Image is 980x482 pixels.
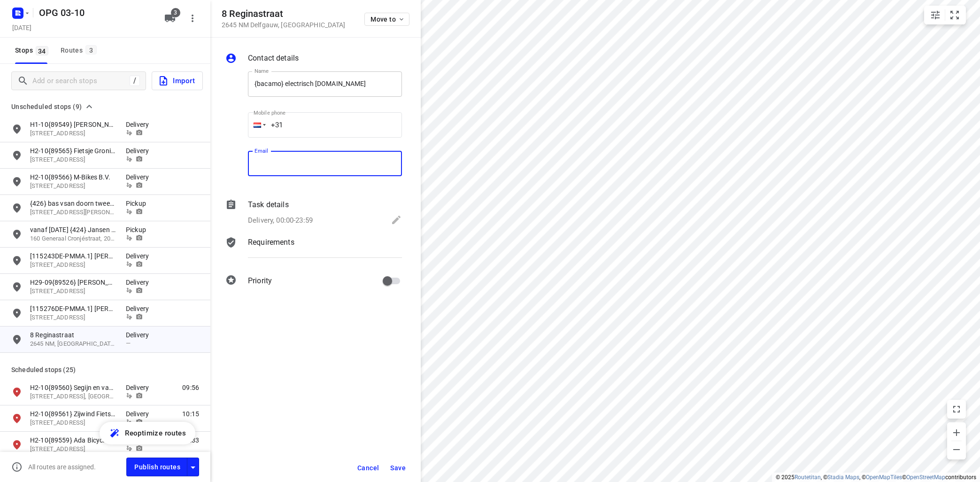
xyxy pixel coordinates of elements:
[30,120,116,129] p: H1-10{89549} Daniel Tweewielers
[35,5,157,20] h5: OPG 03-10
[390,464,406,472] span: Save
[30,234,116,243] p: 160 Generaal Cronjéstraat, 2021JN, Haarlem, NL
[30,383,116,392] p: H2-10{89560} Segijn en van Wees
[45,75,517,85] p: 8 Morsestraat
[126,383,154,392] p: Delivery
[45,242,430,252] p: Waterspiegelplein 10 H, Amsterdam
[30,261,116,270] p: Clarenbergweg 8A, 50226, Frechen, DE
[45,286,430,295] p: H2-10{89557} Amsterdamse Fietswinkel Museumplein B.V.
[126,199,154,208] p: Pickup
[100,422,195,444] button: Reoptimize routes
[183,9,202,28] button: More
[126,120,154,129] p: Delivery
[926,6,945,24] button: Map settings
[866,474,902,481] a: OpenMapTiles
[946,159,963,168] span: 10:33
[438,102,622,112] p: Delivery
[30,129,116,138] p: Haarlemmermeerstraat 75, 1058JR, Amsterdam, NL
[795,474,821,481] a: Routetitan
[11,364,199,375] p: Scheduled stops ( 25 )
[26,238,31,247] div: 6
[30,146,116,155] p: H2-10{89565} Fietsje Groningen (Dumo Fietsen)
[225,237,402,265] div: Requirements
[30,199,116,208] p: {426} bas vsan doorn tweewielers
[827,474,859,481] a: Stadia Maps
[130,76,140,86] div: /
[26,211,31,220] div: 5
[45,295,430,304] p: Van Baerlestraat 118h, Amsterdam
[32,74,130,88] input: Add or search stops
[26,159,31,168] div: 3
[946,185,963,194] span: 10:50
[45,154,430,163] p: H2-10{89559} Ada Bicycles
[438,260,622,270] p: Delivery
[30,304,116,313] p: [115276DE-PMMA.1] [PERSON_NAME]
[248,199,289,210] p: Task details
[946,238,963,247] span: 11:18
[45,338,517,348] p: 8 Morsestraat
[225,199,402,227] div: Task detailsDelivery, 00:00-23:59
[386,459,409,476] button: Save
[438,155,622,164] p: Delivery
[438,208,622,217] p: Delivery
[248,275,272,287] p: Priority
[248,112,266,138] div: Netherlands: + 31
[45,163,430,173] p: Weteringschans 195, Amsterdam
[946,317,963,326] span: 12:01
[126,330,154,340] p: Delivery
[134,461,180,473] span: Publish routes
[45,190,430,199] p: Bloemgracht 68, Amsterdam
[45,101,430,111] p: H2-10{89560} Segijn en van Wees
[946,106,963,116] span: 09:56
[152,71,203,90] button: Import
[158,75,195,87] span: Import
[30,313,116,322] p: [STREET_ADDRESS]
[30,155,116,164] p: Akerkhof 18, 9711JB, Groningen, NL
[11,30,969,41] p: Driver: [PERSON_NAME]
[45,207,430,216] p: H30-09{89531} Workcycles (Lijnbaangr.)
[182,409,199,419] span: 10:15
[776,474,976,481] li: © 2025 , © , © © contributors
[30,172,116,182] p: H2-10{89566} M-Bikes B.V.
[126,278,154,287] p: Delivery
[222,8,346,19] h5: 8 Reginastraat
[15,45,51,56] span: Stops
[26,132,31,141] div: 2
[30,278,116,287] p: H29-09{89526} Peeters Bike Totaal
[45,128,430,137] p: H2-10{89561} Zijwind Fietsenmakerij
[364,13,409,26] button: Move to
[45,259,430,269] p: H1-10{89551} Freewheel
[146,71,203,90] a: Import
[161,9,179,28] button: 3
[187,461,199,473] div: Driver app settings
[30,208,116,217] p: 35 Burgemeester van Houtplein, 5251PT, Vlijmen, NL
[28,463,96,471] p: All routes are assigned.
[357,464,379,472] span: Cancel
[171,8,180,17] span: 3
[26,264,31,273] div: 7
[946,290,963,300] span: 11:49
[438,234,622,243] p: Delivery
[45,312,430,321] p: H2-10{89562} (Afl.Apollobuurt) ZFP
[530,75,963,84] span: 08:00
[126,409,154,419] p: Delivery
[45,216,430,225] p: Lijnbaansgracht 32 B-HS, Amsterdam
[45,348,517,357] p: [GEOGRAPHIC_DATA], [GEOGRAPHIC_DATA]
[126,146,154,155] p: Delivery
[225,53,402,66] div: Contact details
[248,112,402,138] input: 1 (702) 123-4567
[30,392,116,401] p: Helmholtzstraat 36, 1098LK, Amsterdam, nl
[222,21,346,29] p: 2645 NM Delfgauw , [GEOGRAPHIC_DATA]
[26,106,31,115] div: 1
[248,215,313,226] p: Delivery, 00:00-23:59
[906,474,945,481] a: OpenStreetMap
[45,111,430,120] p: Helmholtzstraat 36, Amsterdam
[438,129,622,138] p: Delivery
[530,85,963,94] p: Departure time
[370,16,405,23] span: Move to
[30,419,116,428] p: Scheldestraat 11, 1078GD, Amsterdam, NL
[45,321,430,331] p: Beethovenstraat 86, Amsterdam
[85,45,97,54] span: 3
[354,459,383,476] button: Cancel
[45,269,430,278] p: Bilderdijkstraat 55, Amsterdam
